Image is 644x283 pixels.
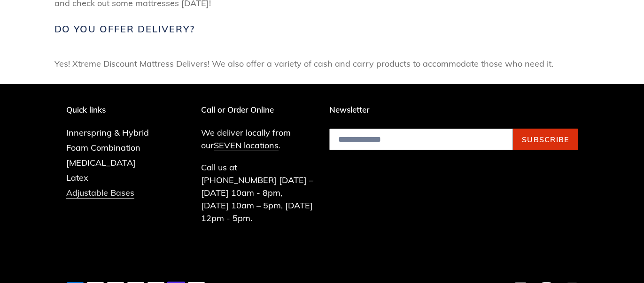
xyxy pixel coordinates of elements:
[513,129,578,150] button: Subscribe
[329,129,513,150] input: Email address
[66,127,149,138] a: Innerspring & Hybrid
[54,23,195,35] span: Do you offer Delivery?
[329,105,578,115] p: Newsletter
[66,172,88,183] a: Latex
[214,140,279,151] a: SEVEN locations
[66,157,136,168] a: [MEDICAL_DATA]
[66,105,163,115] p: Quick links
[66,142,140,153] a: Foam Combination
[54,57,590,70] span: Yes! Xtreme Discount Mattress Delivers! We also offer a variety of cash and carry products to acc...
[201,161,315,224] p: Call us at [PHONE_NUMBER] [DATE] – [DATE] 10am - 8pm, [DATE] 10am – 5pm, [DATE] 12pm - 5pm.
[66,187,134,199] a: Adjustable Bases
[522,135,569,144] span: Subscribe
[201,105,315,115] p: Call or Order Online
[201,126,315,152] p: We deliver locally from our .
